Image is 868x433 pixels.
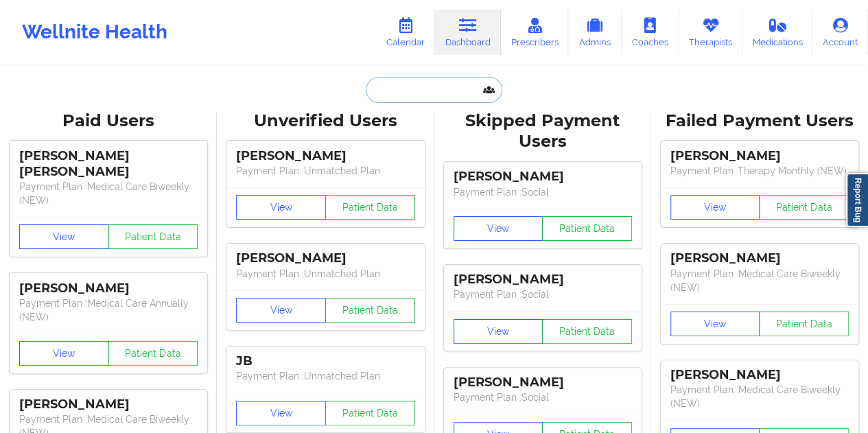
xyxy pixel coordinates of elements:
[19,296,198,324] p: Payment Plan : Medical Care Annually (NEW)
[670,250,849,266] div: [PERSON_NAME]
[19,397,198,412] div: [PERSON_NAME]
[679,10,742,55] a: Therapists
[454,288,632,301] p: Payment Plan : Social
[501,10,569,55] a: Prescribers
[19,180,198,207] p: Payment Plan : Medical Care Biweekly (NEW)
[236,164,414,178] p: Payment Plan : Unmatched Plan
[19,341,109,366] button: View
[325,401,415,425] button: Patient Data
[542,319,632,344] button: Patient Data
[846,173,868,227] a: Report Bug
[812,10,868,55] a: Account
[236,267,414,281] p: Payment Plan : Unmatched Plan
[622,10,679,55] a: Coaches
[670,148,849,164] div: [PERSON_NAME]
[542,216,632,241] button: Patient Data
[236,148,414,164] div: [PERSON_NAME]
[670,383,849,410] p: Payment Plan : Medical Care Biweekly (NEW)
[454,185,632,199] p: Payment Plan : Social
[236,250,414,266] div: [PERSON_NAME]
[325,298,415,323] button: Patient Data
[19,148,198,180] div: [PERSON_NAME] [PERSON_NAME]
[108,341,198,366] button: Patient Data
[670,164,849,178] p: Payment Plan : Therapy Monthly (NEW)
[236,353,414,369] div: JB
[435,10,501,55] a: Dashboard
[10,110,207,132] div: Paid Users
[759,312,849,336] button: Patient Data
[236,401,326,425] button: View
[454,319,543,344] button: View
[661,110,858,132] div: Failed Payment Users
[454,169,632,185] div: [PERSON_NAME]
[226,110,424,132] div: Unverified Users
[454,216,543,241] button: View
[376,10,435,55] a: Calendar
[742,10,813,55] a: Medications
[454,272,632,288] div: [PERSON_NAME]
[670,195,760,220] button: View
[19,224,109,249] button: View
[670,367,849,383] div: [PERSON_NAME]
[325,195,415,220] button: Patient Data
[236,195,326,220] button: View
[19,281,198,296] div: [PERSON_NAME]
[108,224,198,249] button: Patient Data
[568,10,622,55] a: Admins
[670,312,760,336] button: View
[454,390,632,404] p: Payment Plan : Social
[454,375,632,390] div: [PERSON_NAME]
[444,110,642,153] div: Skipped Payment Users
[670,267,849,294] p: Payment Plan : Medical Care Biweekly (NEW)
[236,298,326,323] button: View
[759,195,849,220] button: Patient Data
[236,369,414,383] p: Payment Plan : Unmatched Plan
